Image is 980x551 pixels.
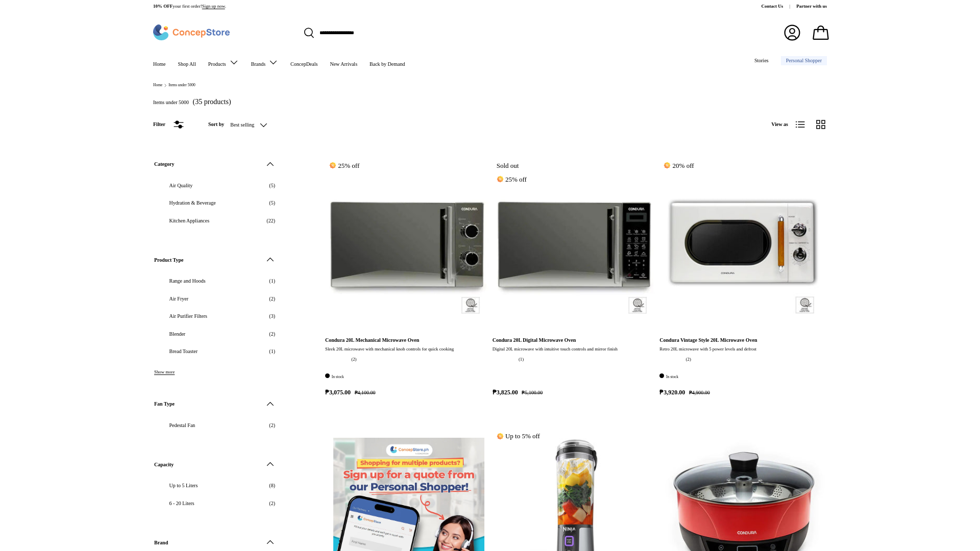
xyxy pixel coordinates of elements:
span: (2) [269,499,275,507]
a: Contact Us [762,3,797,10]
span: Bread Toaster [169,347,263,355]
a: Shop All [178,56,195,72]
span: Best selling [230,122,254,128]
summary: Fan Type [154,387,275,421]
a: Stories [754,53,769,69]
nav: Secondary [730,52,827,72]
a: ConcepDeals [290,56,317,72]
nav: Breadcrumbs [153,83,827,88]
span: Hydration & Beverage [169,199,263,207]
img: ConcepStore [153,24,230,40]
span: 20% off [659,159,698,172]
span: (1) [269,347,275,355]
span: Brand [154,539,259,546]
span: Kitchen Appliances [169,217,261,224]
span: Capacity [154,461,259,468]
p: your first order! . [153,3,226,10]
a: Items under 5000 [168,83,195,87]
a: Brands [251,52,278,72]
span: Category [154,160,259,168]
span: (2) [269,421,275,429]
span: (1) [269,277,275,285]
span: Fan Type [154,400,259,408]
span: Blender [169,330,263,338]
a: Condura Vintage Style 20L Microwave Oven [659,159,827,327]
button: Show more [154,369,175,374]
span: 6 - 20 Liters [169,499,263,507]
span: (5) [269,199,275,207]
a: Products [208,52,239,72]
span: Air Purifier Filters [169,312,263,320]
a: Condura 20L Digital Microwave Oven [493,159,660,327]
summary: Brands [245,52,284,72]
span: (5) [269,182,275,189]
span: Filter [153,121,165,127]
span: (2) [269,330,275,338]
span: Up to 5% off [493,430,544,442]
span: Up to 5 Liters [169,482,263,489]
summary: Capacity [154,447,275,482]
span: 25% off [325,159,363,172]
span: Pedestal Fan [169,421,263,429]
span: Sold out [493,159,523,172]
summary: Product Type [154,242,275,277]
a: Home [153,56,165,72]
summary: Products [202,52,245,72]
span: Range and Hoods [169,277,263,285]
span: 25% off [493,173,531,186]
span: (22) [266,217,275,224]
a: Condura Vintage Style 20L Microwave Oven [659,337,757,343]
a: Partner with us [796,3,827,10]
a: New Arrivals [330,56,357,72]
a: Condura 20L Digital Microwave Oven [493,337,576,343]
label: Sort by [208,120,230,128]
a: Condura 20L Mechanical Microwave Oven [325,159,493,327]
span: View as [771,120,788,128]
a: Back by Demand [370,56,405,72]
a: Sign up now [202,4,225,9]
summary: Category [154,147,275,182]
a: Home [153,83,162,87]
a: Condura 20L Mechanical Microwave Oven [325,337,419,343]
nav: Primary [153,52,405,72]
strong: 10% OFF [153,4,173,9]
span: Product Type [154,256,259,264]
span: Personal Shopper [786,58,822,63]
h1: Items under 5000 [153,99,189,105]
span: Air Fryer [169,295,263,303]
span: (8) [269,482,275,489]
span: (2) [269,295,275,303]
span: Air Quality [169,182,263,189]
span: (3) [269,312,275,320]
button: Best selling [230,116,288,134]
span: (35 products) [193,98,231,106]
button: Filter [153,119,184,130]
a: Personal Shopper [781,56,827,65]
